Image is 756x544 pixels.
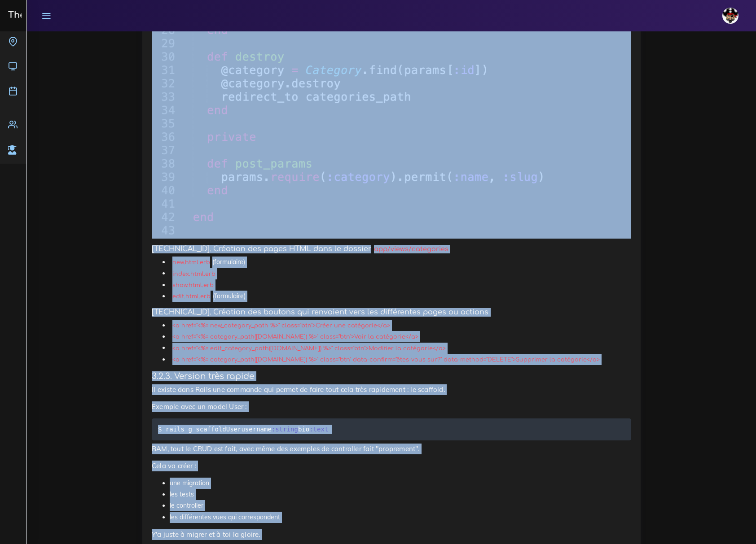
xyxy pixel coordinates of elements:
li: les différentes vues qui correspondent [170,512,631,523]
span: User [226,426,242,433]
h3: The Hacking Project [5,10,101,20]
p: Exemple avec un model User : [152,401,631,412]
p: Y'a juste à migrer et à toi la gloire. [152,529,631,540]
img: avatar [722,8,738,24]
h5: [TECHNICAL_ID]. Création des boutons qui renvoient vers les différentes pages ou actions [152,308,631,317]
code: $ rails g scaffold username bio [158,424,331,434]
li: une migration [170,478,631,489]
code: <a href="<%= category_path([DOMAIN_NAME]) %>" class="btn">Voir la catégorie</a> [170,332,421,341]
code: <a href="<%= new_category_path %>" class="btn">Créer une catégorie</a> [170,321,392,330]
code: index.html.erb [170,270,218,279]
li: (formulaire) [170,257,631,268]
code: new.html.erb [170,258,212,267]
code: edit.html.erb [170,292,213,301]
p: Il existe dans Rails une commande qui permet de faire tout cela très rapidement : le scaffold. [152,384,631,395]
li: le controller [170,500,631,511]
p: Cela va créer : [152,461,631,471]
span: :text [309,426,328,433]
code: <a href="<%= edit_category_path([DOMAIN_NAME]) %>" class="btn">Modifier la catégorie</a> [170,344,448,353]
code: app/views/categories [371,244,451,254]
code: show.html.erb [170,281,216,290]
code: <a href="<%= category_path([DOMAIN_NAME]) %>" class="btn" data-confirm="êtes-vous sur?" data-meth... [170,355,602,364]
h4: 3.2.3. Version très rapide [152,371,631,381]
li: les tests [170,489,631,500]
span: :string [272,426,298,433]
li: (formulaire) [170,291,631,302]
h5: [TECHNICAL_ID]. Création des pages HTML dans le dossier [152,245,631,253]
p: BAM, tout le CRUD est fait, avec même des exemples de controller fait "proprement". [152,444,631,454]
